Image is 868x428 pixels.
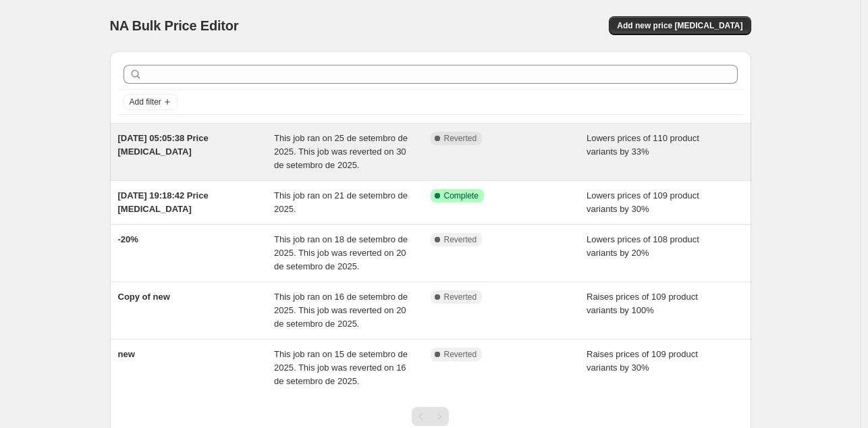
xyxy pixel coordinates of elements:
span: Reverted [444,133,477,144]
span: This job ran on 15 de setembro de 2025. This job was reverted on 16 de setembro de 2025. [274,349,408,386]
span: [DATE] 19:18:42 Price [MEDICAL_DATA] [118,190,209,214]
span: Reverted [444,234,477,245]
span: Reverted [444,349,477,360]
span: new [118,349,135,359]
nav: Pagination [412,407,449,426]
span: [DATE] 05:05:38 Price [MEDICAL_DATA] [118,133,209,157]
span: Add filter [130,97,161,107]
span: Lowers prices of 109 product variants by 30% [587,190,699,214]
span: Reverted [444,292,477,302]
span: This job ran on 16 de setembro de 2025. This job was reverted on 20 de setembro de 2025. [274,292,408,329]
span: NA Bulk Price Editor [110,18,239,33]
span: -20% [118,234,138,244]
span: Lowers prices of 110 product variants by 33% [587,133,699,157]
button: Add new price [MEDICAL_DATA] [609,16,751,35]
span: This job ran on 25 de setembro de 2025. This job was reverted on 30 de setembro de 2025. [274,133,408,170]
span: Copy of new [118,292,170,302]
span: Lowers prices of 108 product variants by 20% [587,234,699,258]
span: Add new price [MEDICAL_DATA] [617,20,742,31]
span: This job ran on 18 de setembro de 2025. This job was reverted on 20 de setembro de 2025. [274,234,408,271]
button: Add filter [124,94,178,110]
span: Raises prices of 109 product variants by 100% [587,292,698,315]
span: Complete [444,190,479,201]
span: Raises prices of 109 product variants by 30% [587,349,698,373]
span: This job ran on 21 de setembro de 2025. [274,190,408,214]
